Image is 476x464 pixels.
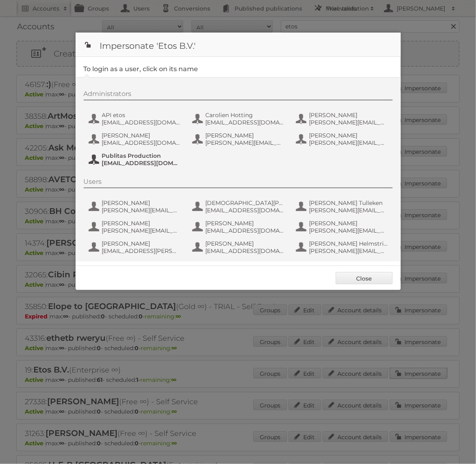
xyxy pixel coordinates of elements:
[191,239,287,255] button: [PERSON_NAME] [EMAIL_ADDRESS][DOMAIN_NAME]
[102,132,181,139] span: [PERSON_NAME]
[88,151,183,168] button: Publitas Production [EMAIL_ADDRESS][DOMAIN_NAME]
[206,220,285,227] span: [PERSON_NAME]
[336,272,393,284] a: Close
[102,111,181,119] span: API etos
[206,139,285,146] span: [PERSON_NAME][EMAIL_ADDRESS][PERSON_NAME][DOMAIN_NAME]
[295,198,391,215] button: [PERSON_NAME] Tulleken [PERSON_NAME][EMAIL_ADDRESS][PERSON_NAME][DOMAIN_NAME]
[295,131,391,147] button: [PERSON_NAME] [PERSON_NAME][EMAIL_ADDRESS][PERSON_NAME][DOMAIN_NAME]
[191,219,287,235] button: [PERSON_NAME] [EMAIL_ADDRESS][DOMAIN_NAME]
[84,90,393,100] div: Administrators
[309,111,388,119] span: [PERSON_NAME]
[206,227,285,234] span: [EMAIL_ADDRESS][DOMAIN_NAME]
[102,139,181,146] span: [EMAIL_ADDRESS][DOMAIN_NAME]
[206,111,285,119] span: Carolien Hotting
[102,152,181,159] span: Publitas Production
[88,131,183,147] button: [PERSON_NAME] [EMAIL_ADDRESS][DOMAIN_NAME]
[206,199,285,207] span: [DEMOGRAPHIC_DATA][PERSON_NAME]
[102,227,181,234] span: [PERSON_NAME][EMAIL_ADDRESS][DOMAIN_NAME]
[206,240,285,247] span: [PERSON_NAME]
[191,198,287,215] button: [DEMOGRAPHIC_DATA][PERSON_NAME] [EMAIL_ADDRESS][DOMAIN_NAME]
[88,239,183,255] button: [PERSON_NAME] [EMAIL_ADDRESS][PERSON_NAME][DOMAIN_NAME]
[295,219,391,235] button: [PERSON_NAME] [PERSON_NAME][EMAIL_ADDRESS][DOMAIN_NAME]
[295,239,391,255] button: [PERSON_NAME] Helmstrijd [PERSON_NAME][EMAIL_ADDRESS][DOMAIN_NAME]
[309,139,388,146] span: [PERSON_NAME][EMAIL_ADDRESS][PERSON_NAME][DOMAIN_NAME]
[206,247,285,255] span: [EMAIL_ADDRESS][DOMAIN_NAME]
[191,111,287,127] button: Carolien Hotting [EMAIL_ADDRESS][DOMAIN_NAME]
[88,198,183,215] button: [PERSON_NAME] [PERSON_NAME][EMAIL_ADDRESS][PERSON_NAME][DOMAIN_NAME]
[88,111,183,127] button: API etos [EMAIL_ADDRESS][DOMAIN_NAME]
[84,65,198,73] legend: To login as a user, click on its name
[76,33,401,57] h1: Impersonate 'Etos B.V.'
[102,199,181,207] span: [PERSON_NAME]
[84,178,393,188] div: Users
[309,199,388,207] span: [PERSON_NAME] Tulleken
[102,247,181,255] span: [EMAIL_ADDRESS][PERSON_NAME][DOMAIN_NAME]
[309,132,388,139] span: [PERSON_NAME]
[309,207,388,214] span: [PERSON_NAME][EMAIL_ADDRESS][PERSON_NAME][DOMAIN_NAME]
[102,159,181,167] span: [EMAIL_ADDRESS][DOMAIN_NAME]
[309,220,388,227] span: [PERSON_NAME]
[309,119,388,126] span: [PERSON_NAME][EMAIL_ADDRESS][PERSON_NAME][PERSON_NAME][DOMAIN_NAME]
[102,119,181,126] span: [EMAIL_ADDRESS][DOMAIN_NAME]
[309,227,388,234] span: [PERSON_NAME][EMAIL_ADDRESS][DOMAIN_NAME]
[206,207,285,214] span: [EMAIL_ADDRESS][DOMAIN_NAME]
[295,111,391,127] button: [PERSON_NAME] [PERSON_NAME][EMAIL_ADDRESS][PERSON_NAME][PERSON_NAME][DOMAIN_NAME]
[88,219,183,235] button: [PERSON_NAME] [PERSON_NAME][EMAIL_ADDRESS][DOMAIN_NAME]
[102,207,181,214] span: [PERSON_NAME][EMAIL_ADDRESS][PERSON_NAME][DOMAIN_NAME]
[102,240,181,247] span: [PERSON_NAME]
[309,247,388,255] span: [PERSON_NAME][EMAIL_ADDRESS][DOMAIN_NAME]
[191,131,287,147] button: [PERSON_NAME] [PERSON_NAME][EMAIL_ADDRESS][PERSON_NAME][DOMAIN_NAME]
[102,220,181,227] span: [PERSON_NAME]
[206,132,285,139] span: [PERSON_NAME]
[206,119,285,126] span: [EMAIL_ADDRESS][DOMAIN_NAME]
[309,240,388,247] span: [PERSON_NAME] Helmstrijd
